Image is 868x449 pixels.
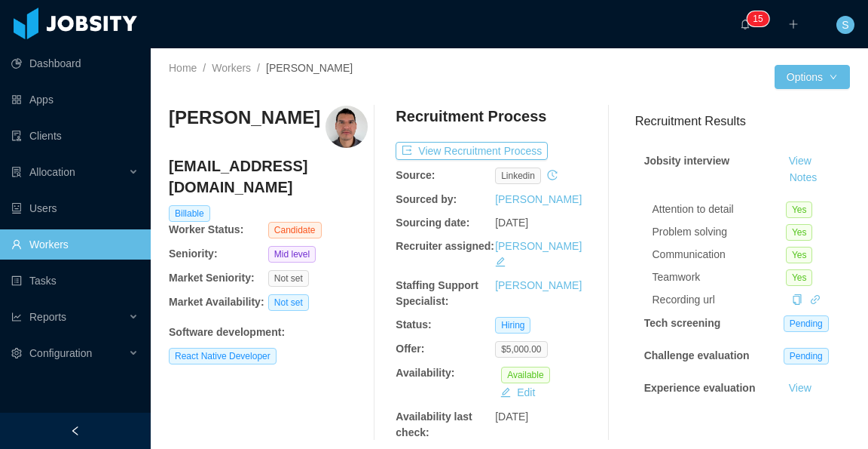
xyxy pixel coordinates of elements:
[169,155,368,198] h4: [EMAIL_ADDRESS][DOMAIN_NAME]
[653,269,786,285] div: Teamwork
[396,411,472,438] b: Availability last check:
[784,169,824,187] button: Notes
[644,349,750,361] strong: Challenge evaluation
[212,62,251,74] a: Workers
[788,19,799,29] i: icon: plus
[644,382,756,394] strong: Experience evaluation
[396,142,548,160] button: icon: exportView Recruitment Process
[842,16,848,34] span: S
[169,272,255,284] b: Market Seniority:
[653,201,786,217] div: Attention to detail
[29,166,75,178] span: Allocation
[784,315,829,332] span: Pending
[758,11,763,26] p: 5
[169,296,264,308] b: Market Availability:
[784,382,817,394] a: View
[11,48,139,78] a: icon: pie-chartDashboard
[11,121,139,151] a: icon: auditClients
[11,348,22,358] i: icon: setting
[775,65,850,89] button: Optionsicon: down
[494,383,541,401] button: icon: editEdit
[740,19,750,29] i: icon: bell
[653,224,786,240] div: Problem solving
[203,62,206,74] span: /
[268,246,316,263] span: Mid level
[169,326,285,338] b: Software development :
[635,112,850,131] h3: Recruitment Results
[11,85,139,115] a: icon: appstoreApps
[495,240,582,252] a: [PERSON_NAME]
[169,106,320,130] h3: [PERSON_NAME]
[396,217,469,229] b: Sourcing date:
[11,193,139,223] a: icon: robotUsers
[257,62,260,74] span: /
[786,247,813,263] span: Yes
[747,11,769,26] sup: 15
[495,317,530,334] span: Hiring
[266,62,353,74] span: [PERSON_NAME]
[786,224,813,241] span: Yes
[495,217,528,229] span: [DATE]
[268,222,322,238] span: Candidate
[644,155,730,167] strong: Jobsity interview
[810,294,821,305] i: icon: link
[268,294,309,311] span: Not set
[169,205,210,222] span: Billable
[29,311,66,323] span: Reports
[268,270,309,287] span: Not set
[792,292,802,308] div: Copy
[792,294,802,305] i: icon: copy
[753,11,758,26] p: 1
[396,193,457,205] b: Sourced by:
[547,170,558,180] i: icon: history
[396,240,494,252] b: Recruiter assigned:
[169,62,197,74] a: Home
[396,106,546,127] h4: Recruitment Process
[11,266,139,296] a: icon: profileTasks
[169,248,218,260] b: Seniority:
[396,343,424,355] b: Offer:
[784,155,817,167] a: View
[11,312,22,322] i: icon: line-chart
[396,367,454,379] b: Availability:
[396,279,478,307] b: Staffing Support Specialist:
[396,145,548,157] a: icon: exportView Recruitment Process
[495,168,541,184] span: linkedin
[11,229,139,260] a: icon: userWorkers
[29,347,92,359] span: Configuration
[169,348,277,364] span: React Native Developer
[786,201,813,218] span: Yes
[495,279,582,291] a: [PERSON_NAME]
[495,257,506,267] i: icon: edit
[810,294,821,306] a: icon: link
[396,169,435,181] b: Source:
[784,396,824,414] button: Notes
[495,193,582,205] a: [PERSON_NAME]
[653,292,786,308] div: Recording url
[786,269,813,286] span: Yes
[653,247,786,263] div: Communication
[644,317,721,329] strong: Tech screening
[169,223,243,235] b: Worker Status:
[495,411,528,423] span: [DATE]
[396,318,431,331] b: Status:
[11,167,22,177] i: icon: solution
[784,348,829,364] span: Pending
[495,341,547,358] span: $5,000.00
[325,106,368,148] img: 059d4ae1-9d77-4ffa-a54c-25c10ef1d3d2_689fce78d59b5-400w.png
